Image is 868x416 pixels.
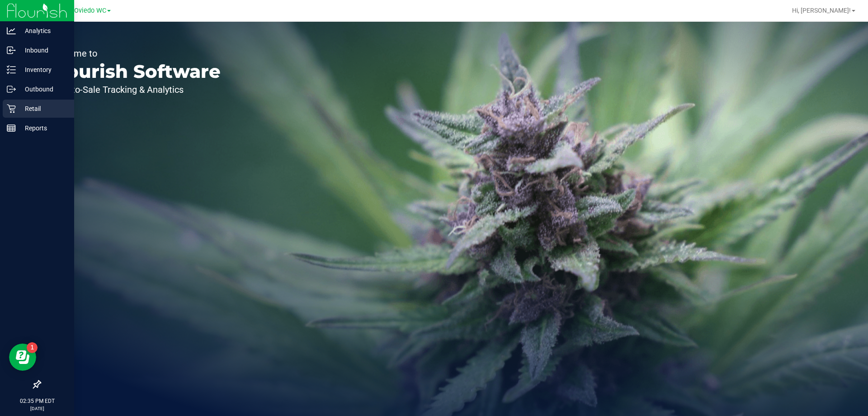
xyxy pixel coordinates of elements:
[16,103,70,114] p: Retail
[74,7,106,14] span: Oviedo WC
[7,26,16,35] inline-svg: Analytics
[27,342,38,353] iframe: Resource center unread badge
[16,25,70,36] p: Analytics
[16,84,70,95] p: Outbound
[7,85,16,94] inline-svg: Outbound
[16,123,70,134] p: Reports
[7,65,16,74] inline-svg: Inventory
[792,7,851,14] span: Hi, [PERSON_NAME]!
[4,397,70,405] p: 02:35 PM EDT
[49,62,221,81] p: Flourish Software
[16,64,70,75] p: Inventory
[16,45,70,56] p: Inbound
[49,85,221,94] p: Seed-to-Sale Tracking & Analytics
[49,49,221,58] p: Welcome to
[7,104,16,113] inline-svg: Retail
[9,344,36,371] iframe: Resource center
[4,405,70,412] p: [DATE]
[7,46,16,55] inline-svg: Inbound
[7,124,16,133] inline-svg: Reports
